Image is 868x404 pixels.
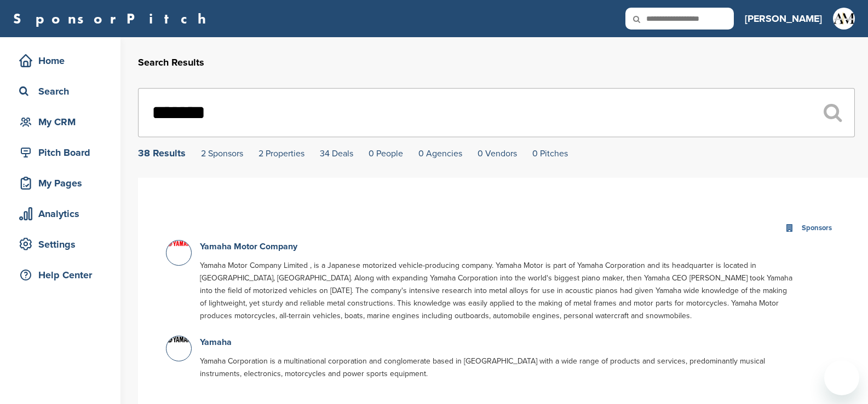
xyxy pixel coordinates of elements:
p: Yamaha Corporation is a multinational corporation and conglomerate based in [GEOGRAPHIC_DATA] wit... [200,355,796,380]
a: Analytics [11,201,110,226]
div: Sponsors [799,222,835,235]
a: [PERSON_NAME] [745,7,822,31]
a: 34 Deals [320,148,353,159]
div: My CRM [16,112,110,132]
h2: Search Results [138,55,855,70]
a: SponsorPitch [13,11,213,26]
div: My Pages [16,173,110,193]
a: Settings [11,232,110,257]
a: Yamaha [200,337,232,348]
img: Data [166,336,194,342]
a: 0 People [369,148,403,159]
a: My CRM [11,109,110,134]
div: Help Center [16,265,110,285]
p: Yamaha Motor Company Limited , is a Japanese motorized vehicle-producing company. Yamaha Motor is... [200,259,796,322]
a: 2 Sponsors [201,148,243,159]
a: Pitch Board [11,140,110,165]
iframe: Button to launch messaging window [824,360,859,395]
img: Armusmedia final logo sq 512x512 [833,8,855,30]
a: Search [11,79,110,104]
a: My Pages [11,171,110,196]
a: Yamaha Motor Company [200,241,297,252]
a: Home [11,48,110,73]
a: 2 Properties [258,148,304,159]
h3: [PERSON_NAME] [745,11,822,26]
div: Settings [16,235,110,254]
div: Analytics [16,204,110,224]
a: 0 Pitches [532,148,568,159]
div: Pitch Board [16,143,110,162]
div: Search [16,81,110,101]
a: Help Center [11,262,110,288]
div: Home [16,51,110,71]
img: Data [166,241,194,247]
a: 0 Agencies [418,148,462,159]
a: 0 Vendors [478,148,517,159]
div: 38 Results [138,148,186,158]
